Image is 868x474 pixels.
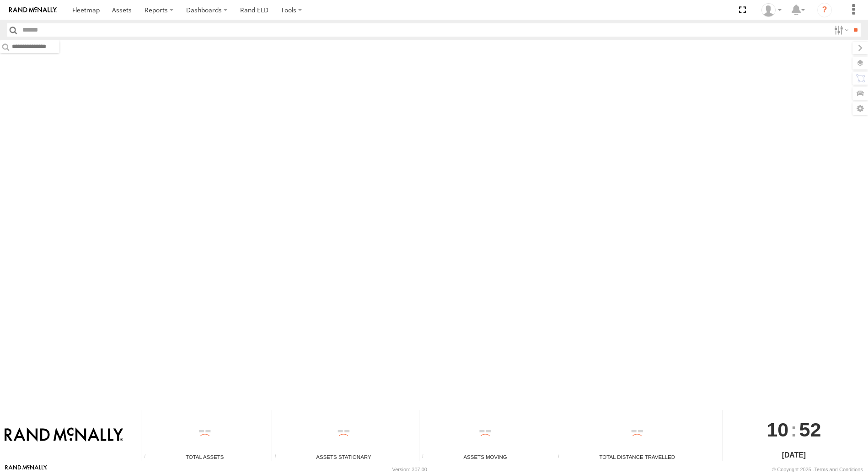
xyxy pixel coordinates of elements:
[419,454,433,461] div: Total number of assets current in transit.
[758,3,785,17] div: Gene Roberts
[9,7,57,13] img: rand-logo.svg
[419,453,552,461] div: Assets Moving
[272,453,416,461] div: Assets Stationary
[555,454,569,461] div: Total distance travelled by all assets within specified date range and applied filters
[852,102,868,115] label: Map Settings
[814,467,863,472] a: Terms and Conditions
[772,467,863,472] div: © Copyright 2025 -
[555,453,719,461] div: Total Distance Travelled
[141,454,155,461] div: Total number of Enabled Assets
[141,453,268,461] div: Total Assets
[392,467,427,472] div: Version: 307.00
[5,427,123,443] img: Rand McNally
[5,465,47,474] a: Visit our Website
[272,454,286,461] div: Total number of assets current stationary.
[766,410,788,449] span: 10
[799,410,821,449] span: 52
[830,23,850,37] label: Search Filter Options
[817,3,832,17] i: ?
[723,410,865,449] div: :
[723,450,865,461] div: [DATE]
